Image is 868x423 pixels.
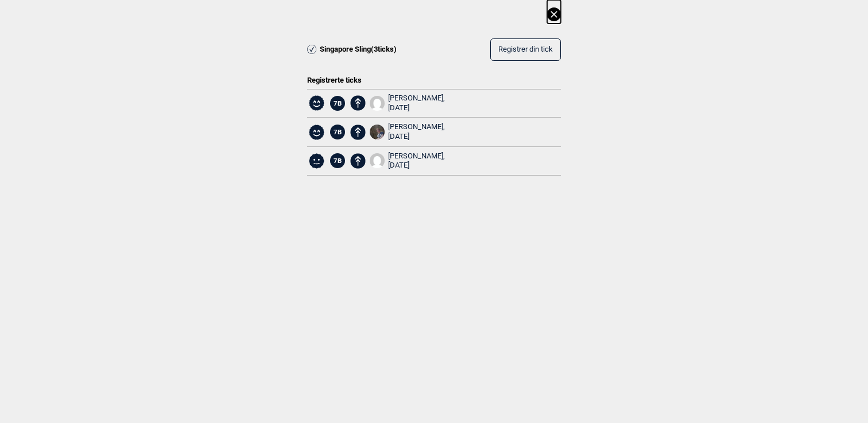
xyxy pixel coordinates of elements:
[388,152,445,171] div: [PERSON_NAME],
[388,132,445,142] div: [DATE]
[330,153,345,168] span: 7B
[370,153,385,168] img: User fallback1
[330,96,345,111] span: 7B
[490,38,561,61] button: Registrer din tick
[330,125,345,139] span: 7B
[388,94,445,113] div: [PERSON_NAME],
[370,152,445,171] a: User fallback1[PERSON_NAME], [DATE]
[320,45,397,55] span: Singapore Sling ( 3 ticks)
[370,96,385,111] img: User fallback1
[370,125,385,139] img: L1050696
[388,122,445,142] div: [PERSON_NAME],
[370,122,445,142] a: L1050696[PERSON_NAME], [DATE]
[370,94,445,113] a: User fallback1[PERSON_NAME], [DATE]
[498,45,553,54] span: Registrer din tick
[388,103,445,113] div: [DATE]
[388,161,445,170] div: [DATE]
[307,68,561,86] div: Registrerte ticks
